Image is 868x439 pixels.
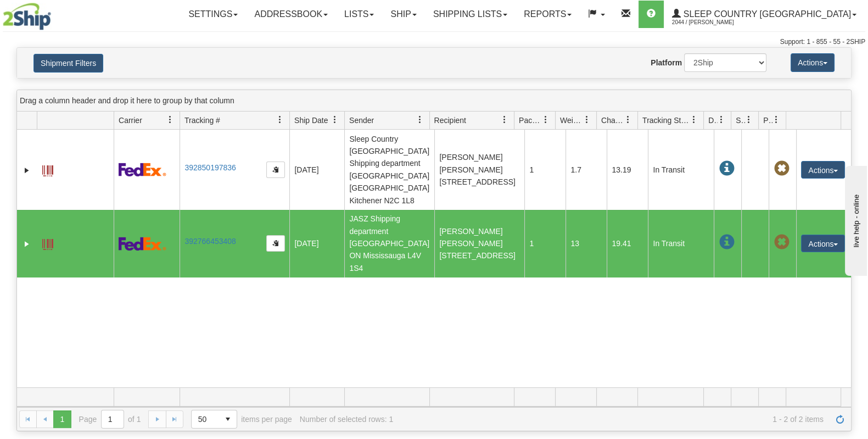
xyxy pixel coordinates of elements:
[578,110,596,129] a: Weight filter column settings
[434,130,524,210] td: [PERSON_NAME] [PERSON_NAME][STREET_ADDRESS]
[685,110,703,129] a: Tracking Status filter column settings
[672,17,754,28] span: 2044 / [PERSON_NAME]
[102,410,124,428] input: Page 1
[607,210,648,277] td: 19.41
[801,161,845,179] button: Actions
[401,415,824,424] span: 1 - 2 of 2 items
[411,110,429,129] a: Sender filter column settings
[763,115,772,126] span: Pickup Status
[21,165,32,176] a: Expand
[601,115,624,126] span: Charge
[21,238,32,249] a: Expand
[774,161,789,176] span: Pickup Not Assigned
[434,210,524,277] td: [PERSON_NAME] [PERSON_NAME][STREET_ADDRESS]
[219,410,237,428] span: select
[651,57,682,68] label: Platform
[17,90,851,112] div: grid grouping header
[565,130,607,210] td: 1.7
[184,163,236,172] a: 392850197836
[161,110,180,129] a: Carrier filter column settings
[300,415,393,424] div: Number of selected rows: 1
[119,163,166,176] img: 2 - FedEx Express®
[191,410,292,429] span: items per page
[344,130,434,210] td: Sleep Country [GEOGRAPHIC_DATA] Shipping department [GEOGRAPHIC_DATA] [GEOGRAPHIC_DATA] Kitchener...
[198,414,212,425] span: 50
[344,210,434,277] td: JASZ Shipping department [GEOGRAPHIC_DATA] ON Mississauga L4V 1S4
[801,235,845,252] button: Actions
[642,115,690,126] span: Tracking Status
[266,162,285,178] button: Copy to clipboard
[619,110,637,129] a: Charge filter column settings
[708,115,718,126] span: Delivery Status
[294,115,328,126] span: Ship Date
[326,110,344,129] a: Ship Date filter column settings
[774,235,789,250] span: Pickup Not Assigned
[434,115,466,126] span: Recipient
[536,110,555,129] a: Packages filter column settings
[3,3,51,30] img: logo2044.jpg
[425,1,516,28] a: Shipping lists
[519,115,542,126] span: Packages
[719,235,734,250] span: In Transit
[266,235,285,252] button: Copy to clipboard
[119,115,142,126] span: Carrier
[349,115,374,126] span: Sender
[831,410,849,428] a: Refresh
[791,53,835,72] button: Actions
[495,110,514,129] a: Recipient filter column settings
[79,410,141,429] span: Page of 1
[33,54,103,73] button: Shipment Filters
[719,161,734,176] span: In Transit
[664,1,865,28] a: Sleep Country [GEOGRAPHIC_DATA] 2044 / [PERSON_NAME]
[740,110,758,129] a: Shipment Issues filter column settings
[524,130,565,210] td: 1
[516,1,580,28] a: Reports
[42,160,53,178] a: Label
[524,210,565,277] td: 1
[184,237,236,246] a: 392766453408
[246,1,336,28] a: Addressbook
[382,1,424,28] a: Ship
[843,163,867,275] iframe: chat widget
[53,410,71,428] span: Page 1
[565,210,607,277] td: 13
[560,115,583,126] span: Weight
[3,37,865,47] div: Support: 1 - 855 - 55 - 2SHIP
[289,210,344,277] td: [DATE]
[607,130,648,210] td: 13.19
[736,115,745,126] span: Shipment Issues
[336,1,382,28] a: Lists
[119,237,166,251] img: 2 - FedEx Express®
[289,130,344,210] td: [DATE]
[184,115,220,126] span: Tracking #
[8,9,102,18] div: live help - online
[42,234,53,252] a: Label
[767,110,786,129] a: Pickup Status filter column settings
[681,9,851,19] span: Sleep Country [GEOGRAPHIC_DATA]
[648,210,714,277] td: In Transit
[191,410,237,429] span: Page sizes drop down
[271,110,289,129] a: Tracking # filter column settings
[648,130,714,210] td: In Transit
[180,1,246,28] a: Settings
[712,110,731,129] a: Delivery Status filter column settings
